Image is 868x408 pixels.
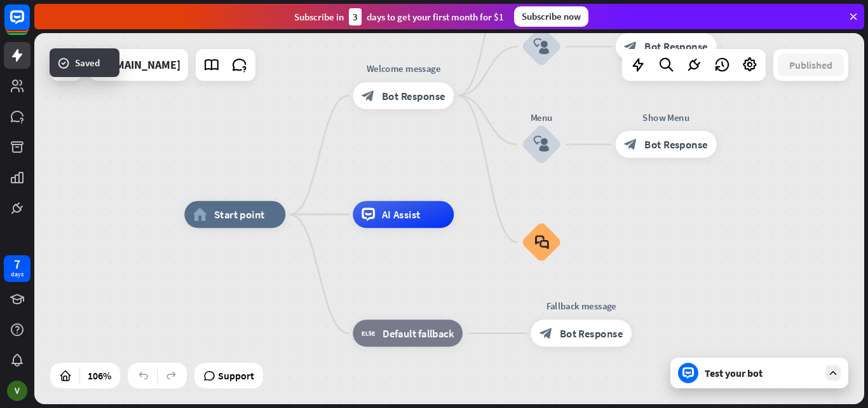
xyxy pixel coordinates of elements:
div: Subscribe now [514,6,588,27]
i: block_user_input [533,39,549,55]
div: Test your bot [705,367,819,379]
span: Bot Response [644,137,708,151]
i: block_bot_response [624,137,637,151]
span: Saved [75,56,100,69]
i: success [57,57,70,69]
span: Bot Response [644,40,708,53]
div: Show Menu [606,111,727,124]
div: days [11,270,24,279]
div: 3 [349,8,362,25]
span: AI Assist [382,208,420,221]
div: 106% [84,365,115,386]
div: Subscribe in days to get your first month for $1 [294,8,504,25]
i: block_bot_response [362,89,375,102]
button: Published [778,53,844,76]
a: 7 days [4,255,31,282]
span: Bot Response [382,89,445,102]
span: Start point [214,208,264,221]
div: Fallback message [520,300,642,313]
i: home_2 [193,208,207,221]
i: block_bot_response [539,327,553,340]
i: block_fallback [362,327,376,340]
button: Open LiveChat chat widget [10,5,48,43]
div: Menu [501,111,582,124]
i: block_bot_response [624,40,637,53]
div: 7 [14,258,20,270]
i: block_user_input [533,136,549,152]
span: Bot Response [560,327,623,340]
div: Welcome message [342,62,464,75]
span: Default fallback [383,327,454,340]
i: block_faq [534,235,548,250]
div: readyforyourreview.com [97,49,180,81]
span: Support [218,365,254,386]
